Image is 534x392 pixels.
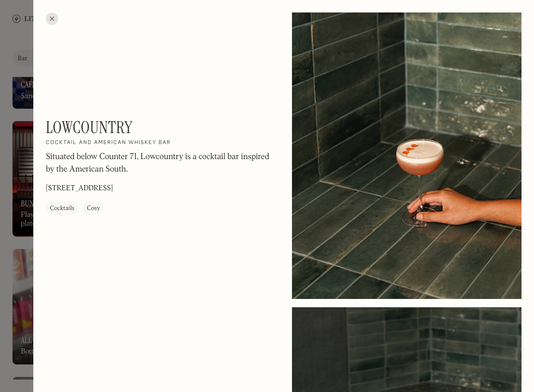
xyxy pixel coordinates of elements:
h1: Lowcountry [46,117,133,137]
div: Cosy [87,204,100,214]
div: Cocktails [50,204,74,214]
p: [STREET_ADDRESS] [46,184,113,194]
h2: Cocktail and American Whiskey bar [46,140,171,147]
p: Situated below Counter 71, Lowcountry is a cocktail bar inspired by the American South. [46,151,275,176]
